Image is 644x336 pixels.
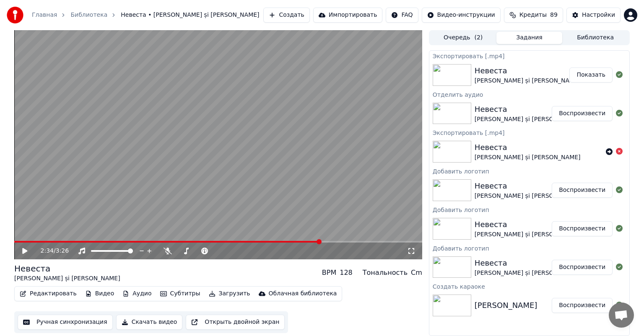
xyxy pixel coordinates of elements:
button: Редактировать [16,288,80,300]
div: 128 [340,268,353,278]
div: Экспортировать [.mp4] [429,127,629,137]
div: Невеста [475,103,581,115]
button: Скачать видео [116,315,183,330]
div: Cm [411,268,422,278]
a: Главная [32,11,57,19]
button: Кредиты89 [504,8,563,23]
div: Невеста [475,219,581,230]
button: Воспроизвести [552,260,613,275]
div: [PERSON_NAME] [475,300,538,311]
span: 2:34 [41,247,54,255]
button: FAQ [386,8,418,23]
div: Создать караоке [429,281,629,291]
div: Тональность [363,268,408,278]
div: [PERSON_NAME] și [PERSON_NAME] [475,153,581,162]
div: BPM [322,268,336,278]
span: Невеста • [PERSON_NAME] și [PERSON_NAME] [121,11,259,19]
div: Невеста [14,263,120,274]
div: [PERSON_NAME] și [PERSON_NAME] [475,77,581,85]
button: Загрузить [205,288,254,300]
button: Воспроизвести [552,221,613,236]
div: Добавить логотип [429,166,629,176]
button: Субтитры [157,288,204,300]
div: Облачная библиотека [269,289,337,298]
div: [PERSON_NAME] și [PERSON_NAME] [475,230,581,239]
a: Библиотека [70,11,107,19]
button: Аудио [119,288,155,300]
button: Импортировать [313,8,383,23]
button: Видео [82,288,118,300]
button: Воспроизвести [552,183,613,198]
button: Настройки [566,8,621,23]
button: Показать [569,67,613,83]
div: [PERSON_NAME] și [PERSON_NAME] [475,192,581,200]
button: Видео-инструкции [422,8,501,23]
div: [PERSON_NAME] și [PERSON_NAME] [475,269,581,277]
button: Открыть двойной экран [186,315,285,330]
button: Ручная синхронизация [18,315,113,330]
div: Невеста [475,180,581,192]
div: [PERSON_NAME] și [PERSON_NAME] [14,274,120,283]
button: Очередь [430,32,496,44]
button: Задания [496,32,563,44]
div: Настройки [582,11,615,19]
div: / [41,247,61,255]
div: Добавить логотип [429,243,629,253]
a: Открытый чат [609,302,634,328]
div: Добавить логотип [429,204,629,215]
button: Воспроизвести [552,106,613,121]
span: Кредиты [519,11,547,19]
button: Воспроизвести [552,298,613,313]
span: 89 [550,11,558,19]
button: Библиотека [562,32,628,44]
div: [PERSON_NAME] și [PERSON_NAME] [475,115,581,124]
div: Невеста [475,142,581,153]
span: ( 2 ) [474,34,483,42]
button: Создать [263,8,309,23]
div: Невеста [475,65,581,77]
div: Невеста [475,257,581,269]
nav: breadcrumb [32,11,260,19]
span: 3:26 [56,247,69,255]
div: Экспортировать [.mp4] [429,51,629,61]
div: Отделить аудио [429,89,629,99]
img: youka [7,7,23,23]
